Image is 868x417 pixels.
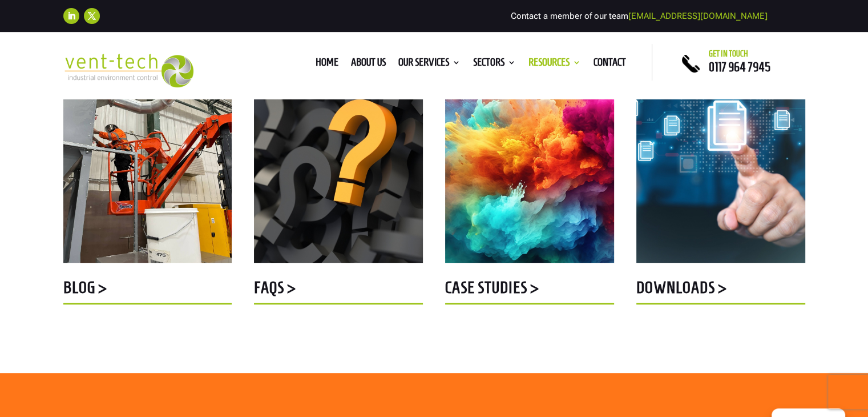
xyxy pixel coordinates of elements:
[63,8,79,24] a: Follow on LinkedIn
[63,45,232,263] img: 3 (1)
[351,58,386,71] a: About us
[709,60,770,74] a: 0117 964 7945
[636,45,805,263] img: AdobeStock_738458994
[63,279,232,302] h5: Blog >
[445,279,614,302] h5: CASE STUDIES >
[594,58,626,71] a: Contact
[511,11,768,21] span: Contact a member of our team
[628,11,768,21] a: [EMAIL_ADDRESS][DOMAIN_NAME]
[473,58,516,71] a: Sectors
[528,58,581,71] a: Resources
[636,279,805,302] h5: DOWNLOADS >
[445,45,614,263] img: AdobeStock_603525449
[254,45,423,263] img: AdobeStock_1762867871
[84,8,100,24] a: Follow on X
[316,58,338,71] a: Home
[398,58,461,71] a: Our Services
[63,54,194,87] img: 2023-09-27T08_35_16.549ZVENT-TECH---Clear-background
[254,279,423,302] h5: FAQS >
[709,49,748,58] span: Get in touch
